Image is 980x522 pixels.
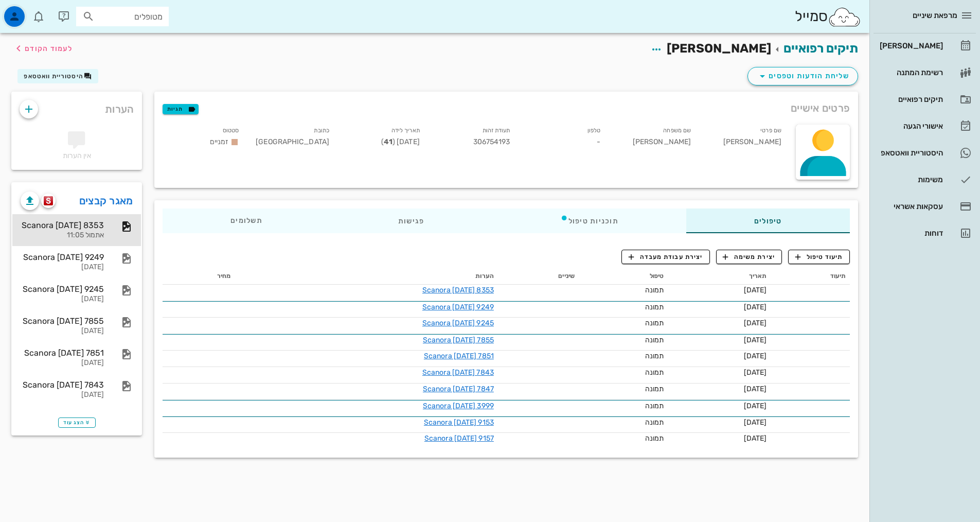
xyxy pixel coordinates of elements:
[716,250,782,264] button: יצירת משימה
[230,217,262,224] span: תשלומים
[235,268,497,285] th: הערות
[21,295,104,304] div: [DATE]
[744,418,767,427] span: [DATE]
[21,327,104,336] div: [DATE]
[744,368,767,377] span: [DATE]
[30,8,37,14] span: תג
[828,7,861,27] img: SmileCloud logo
[744,303,767,311] span: [DATE]
[63,151,91,160] span: אין הערות
[760,127,781,134] small: שם פרטי
[874,221,976,246] a: דוחות
[699,123,790,154] div: [PERSON_NAME]
[41,194,56,208] button: scanora logo
[424,418,494,427] a: Scanora [DATE] 9153
[756,70,849,82] span: שליחת הודעות וטפסים
[686,208,850,233] div: טיפולים
[645,402,664,410] span: תמונה
[381,137,420,146] span: [DATE] ( )
[63,420,91,426] span: הצג עוד
[21,348,104,358] div: Scanora [DATE] 7851
[609,123,699,154] div: [PERSON_NAME]
[422,286,494,294] a: Scanora [DATE] 8353
[58,417,96,428] button: הצג עוד
[629,252,703,262] span: יצירת עבודת מעבדה
[422,319,494,327] a: Scanora [DATE] 9245
[21,252,104,262] div: Scanora [DATE] 9249
[645,352,664,360] span: תמונה
[744,352,767,360] span: [DATE]
[645,336,664,344] span: תמונה
[645,434,664,443] span: תמונה
[423,402,494,410] a: Scanora [DATE] 3999
[12,39,73,58] button: לעמוד הקודם
[11,92,142,121] div: הערות
[21,284,104,294] div: Scanora [DATE] 9245
[744,385,767,393] span: [DATE]
[167,105,194,114] span: תגיות
[44,196,54,205] img: scanora logo
[210,137,229,146] span: זמניים
[621,250,709,264] button: יצירת עבודת מעבדה
[878,68,943,77] div: רשימת המתנה
[874,33,976,58] a: [PERSON_NAME]
[795,252,843,262] span: תיעוד טיפול
[645,385,664,393] span: תמונה
[913,11,957,20] span: מרפאת שיניים
[21,263,104,272] div: [DATE]
[587,127,601,134] small: טלפון
[21,220,104,230] div: Scanora [DATE] 8353
[878,149,943,157] div: היסטוריית וואטסאפ
[384,137,393,146] strong: 41
[874,167,976,192] a: משימות
[597,137,600,146] span: -
[874,60,976,85] a: רשימת המתנה
[422,303,494,311] a: Scanora [DATE] 9249
[21,316,104,326] div: Scanora [DATE] 7855
[21,380,104,390] div: Scanora [DATE] 7843
[645,303,664,311] span: תמונה
[423,336,494,344] a: Scanora [DATE] 7855
[744,319,767,327] span: [DATE]
[744,336,767,344] span: [DATE]
[771,268,850,285] th: תיעוד
[878,229,943,237] div: דוחות
[492,208,686,233] div: תוכניות טיפול
[874,194,976,219] a: עסקאות אשראי
[663,127,691,134] small: שם משפחה
[21,391,104,399] div: [DATE]
[783,41,858,56] a: תיקים רפואיים
[422,368,494,377] a: Scanora [DATE] 7843
[744,402,767,410] span: [DATE]
[723,252,775,262] span: יצירת משימה
[878,176,943,184] div: משימות
[424,352,494,360] a: Scanora [DATE] 7851
[878,42,943,50] div: [PERSON_NAME]
[424,434,494,443] a: Scanora [DATE] 9157
[874,141,976,165] a: היסטוריית וואטסאפ
[223,127,239,134] small: סטטוס
[874,114,976,138] a: אישורי הגעה
[878,202,943,211] div: עסקאות אשראי
[21,359,104,368] div: [DATE]
[314,127,329,134] small: כתובת
[795,6,861,28] div: סמייל
[791,100,850,116] span: פרטים אישיים
[878,122,943,130] div: אישורי הגעה
[747,67,858,85] button: שליחת הודעות וטפסים
[744,286,767,294] span: [DATE]
[330,208,492,233] div: פגישות
[667,41,771,56] span: [PERSON_NAME]
[645,319,664,327] span: תמונה
[163,104,199,114] button: תגיות
[788,250,850,264] button: תיעוד טיפול
[645,368,664,377] span: תמונה
[391,127,420,134] small: תאריך לידה
[17,69,98,83] button: היסטוריית וואטסאפ
[483,127,510,134] small: תעודת זהות
[163,268,235,285] th: מחיר
[645,286,664,294] span: תמונה
[579,268,668,285] th: טיפול
[498,268,579,285] th: שיניים
[25,44,73,53] span: לעמוד הקודם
